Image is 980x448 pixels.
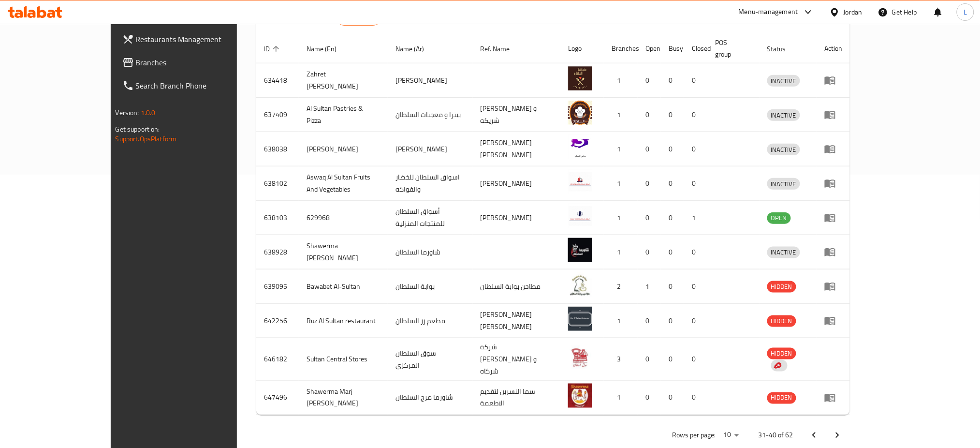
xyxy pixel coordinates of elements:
[767,348,796,359] span: HIDDEN
[661,98,684,132] td: 0
[661,269,684,304] td: 0
[299,235,388,269] td: Shawerma [PERSON_NAME]
[767,281,796,292] span: HIDDEN
[824,75,842,86] div: Menu
[684,166,707,201] td: 0
[264,43,282,55] span: ID
[256,338,299,381] td: 646182
[264,10,381,26] h2: Restaurants list
[767,144,800,155] span: INACTIVE
[826,424,849,447] button: Next page
[604,34,638,63] th: Branches
[388,201,472,235] td: أسواق السلطان للمنتجات المنزلية
[767,247,800,258] div: INACTIVE
[568,204,592,228] img: 629968
[388,63,472,98] td: [PERSON_NAME]
[473,338,560,381] td: شركة [PERSON_NAME] و شركاه
[803,424,826,447] button: Previous page
[684,98,707,132] td: 0
[638,166,661,201] td: 0
[299,269,388,304] td: Bawabet Al-Sultan
[568,101,592,125] img: Al Sultan Pastries & Pizza
[824,212,842,224] div: Menu
[604,304,638,338] td: 1
[116,106,139,119] span: Version:
[767,178,800,190] div: INACTIVE
[824,315,842,327] div: Menu
[767,43,799,55] span: Status
[473,98,560,132] td: [PERSON_NAME] و شريكه
[964,7,967,17] span: L
[661,201,684,235] td: 0
[684,201,707,235] td: 1
[661,381,684,415] td: 0
[684,63,707,98] td: 0
[767,392,796,404] div: HIDDEN
[299,98,388,132] td: Al Sultan Pastries & Pizza
[739,6,798,18] div: Menu-management
[661,63,684,98] td: 0
[568,384,592,408] img: Shawerma Marj Al Sultan
[256,269,299,304] td: 639095
[767,75,800,87] div: INACTIVE
[824,109,842,120] div: Menu
[684,304,707,338] td: 0
[638,269,661,304] td: 1
[560,34,604,63] th: Logo
[256,381,299,415] td: 647496
[684,269,707,304] td: 0
[638,63,661,98] td: 0
[773,361,782,370] img: delivery hero logo
[473,381,560,415] td: سما النسرين لتقديم الاطعمة
[715,37,748,60] span: POS group
[256,235,299,269] td: 638928
[568,345,592,370] img: Sultan Central Stores
[638,235,661,269] td: 0
[638,304,661,338] td: 0
[661,166,684,201] td: 0
[299,63,388,98] td: Zahret [PERSON_NAME]
[388,235,472,269] td: شاورما السلطان
[767,110,800,121] span: INACTIVE
[638,338,661,381] td: 0
[256,201,299,235] td: 638103
[299,201,388,235] td: 629968
[767,179,800,190] span: INACTIVE
[604,338,638,381] td: 3
[256,63,299,98] td: 634418
[116,133,177,145] a: Support.OpsPlatform
[568,66,592,90] img: Zahret Al Sultan
[604,235,638,269] td: 1
[388,338,472,381] td: سوق السلطان المركزي
[568,272,592,297] img: Bawabet Al-Sultan
[604,63,638,98] td: 1
[136,57,267,68] span: Branches
[638,201,661,235] td: 0
[388,304,472,338] td: مطعم رز السلطان
[115,74,275,97] a: Search Branch Phone
[638,381,661,415] td: 0
[388,98,472,132] td: بيتزا و معجنات السلطان
[473,269,560,304] td: مطاحن بوابة السلطان
[661,304,684,338] td: 0
[256,34,850,415] table: enhanced table
[767,392,796,403] span: HIDDEN
[141,106,156,119] span: 1.0.0
[256,166,299,201] td: 638102
[604,132,638,166] td: 1
[758,430,793,442] p: 31-40 of 62
[388,166,472,201] td: اسواق السلطان للخضار والفواكه
[473,304,560,338] td: [PERSON_NAME] [PERSON_NAME]
[844,7,863,17] div: Jordan
[638,34,661,63] th: Open
[256,304,299,338] td: 642256
[684,34,707,63] th: Closed
[256,132,299,166] td: 638038
[767,315,796,327] div: HIDDEN
[473,201,560,235] td: [PERSON_NAME]
[771,360,788,372] div: Indicates that the vendor menu management has been moved to DH Catalog service
[568,169,592,194] img: Aswaq Al Sultan Fruits And Vegetables
[684,132,707,166] td: 0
